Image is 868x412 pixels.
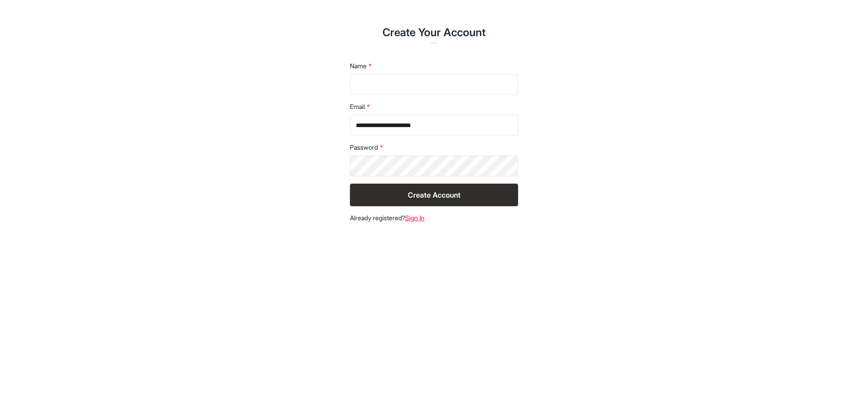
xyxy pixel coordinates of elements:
footer: Already registered? [350,213,518,223]
h2: Create Your Account [203,25,665,40]
a: Sign In [405,214,425,222]
label: Password [350,143,518,152]
label: Email [350,102,518,111]
label: Name [350,62,518,71]
button: Create Account [350,184,518,206]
